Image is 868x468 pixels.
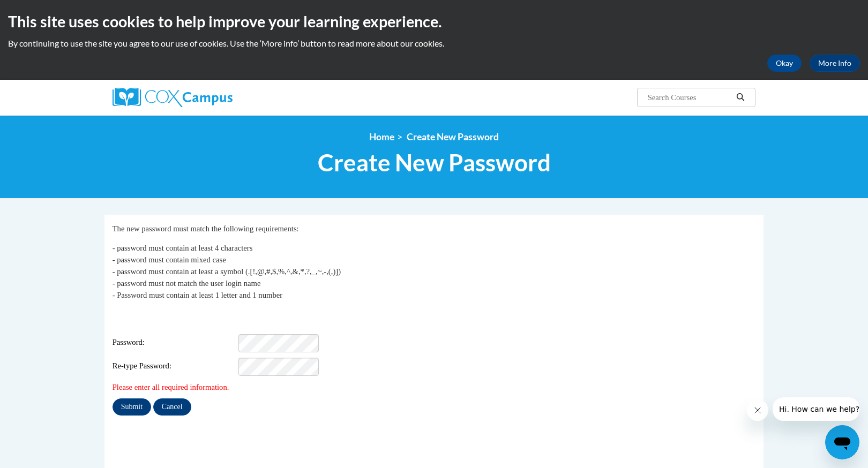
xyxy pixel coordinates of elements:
[8,37,860,49] p: By continuing to use the site you agree to our use of cookies. Use the ‘More info’ button to read...
[732,91,749,104] button: Search
[747,399,768,421] iframe: Close message
[369,131,394,142] a: Home
[318,148,551,177] span: Create New Password
[773,397,859,421] iframe: Message from company
[8,11,860,32] h2: This site uses cookies to help improve your learning experience.
[153,398,191,416] input: Cancel
[113,398,151,416] input: Submit
[113,337,237,349] span: Password:
[407,131,499,142] span: Create New Password
[113,224,299,233] span: The new password must match the following requirements:
[113,360,237,372] span: Re-type Password:
[113,88,316,107] a: Cox Campus
[113,88,233,107] img: Cox Campus
[113,383,229,391] span: Please enter all required information.
[113,244,341,299] span: - password must contain at least 4 characters - password must contain mixed case - password must ...
[647,91,732,104] input: Search Courses
[810,55,860,72] a: More Info
[767,55,802,72] button: Okay
[825,425,859,459] iframe: Button to launch messaging window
